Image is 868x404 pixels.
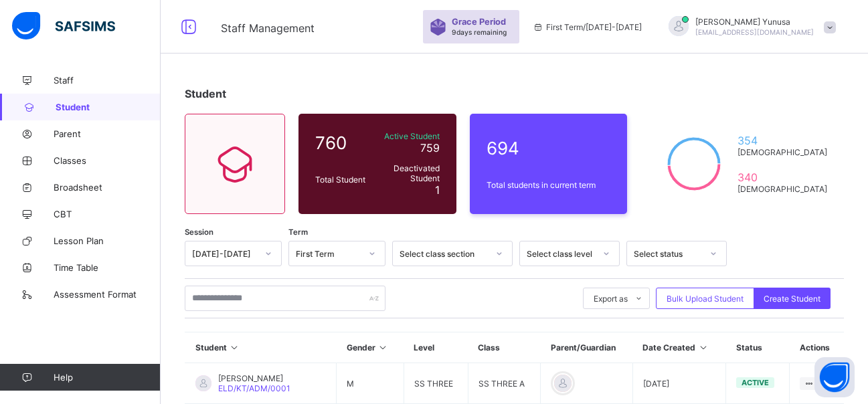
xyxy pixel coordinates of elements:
i: Sort in Ascending Order [229,342,240,352]
span: 760 [315,132,365,153]
div: Abdurrahman Yunusa [655,16,843,38]
span: [PERSON_NAME] Yunusa [695,17,814,27]
span: Help [54,372,160,383]
span: 9 days remaining [452,28,507,36]
th: Level [404,332,468,363]
i: Sort in Ascending Order [697,342,709,352]
div: Select class level [527,249,595,259]
div: Total Student [312,171,369,188]
span: session/term information [533,22,642,32]
span: ELD/KT/ADM/0001 [218,383,290,393]
td: [DATE] [632,363,725,404]
span: Time Table [54,262,161,273]
div: Select status [634,249,702,259]
span: Lesson Plan [54,235,161,246]
th: Actions [790,332,844,363]
span: Grace Period [452,17,506,27]
span: Term [288,227,308,237]
div: [DATE]-[DATE] [192,249,257,259]
img: sticker-purple.71386a28dfed39d6af7621340158ba97.svg [430,19,446,35]
span: Student [185,87,226,100]
i: Sort in Ascending Order [377,342,389,352]
span: CBT [54,209,161,219]
th: Date Created [632,332,725,363]
span: Create Student [764,294,820,304]
span: Broadsheet [54,182,161,193]
span: 340 [737,171,827,184]
span: Deactivated Student [372,163,440,183]
span: 354 [737,134,827,147]
td: M [337,363,404,404]
span: 694 [487,138,611,159]
span: Student [56,102,161,112]
th: Gender [337,332,404,363]
span: [PERSON_NAME] [218,373,290,383]
span: [EMAIL_ADDRESS][DOMAIN_NAME] [695,28,814,36]
th: Parent/Guardian [541,332,632,363]
span: Assessment Format [54,289,161,300]
button: Open asap [814,357,855,397]
span: [DEMOGRAPHIC_DATA] [737,184,827,194]
span: active [742,378,769,387]
span: Staff Management [221,21,315,35]
img: safsims [12,12,115,40]
span: Staff [54,75,161,86]
td: SS THREE A [468,363,540,404]
th: Status [726,332,790,363]
span: Bulk Upload Student [667,294,744,304]
span: Export as [594,294,628,304]
div: Select class section [400,249,488,259]
span: Total students in current term [487,180,611,190]
span: 759 [420,141,440,155]
span: Session [185,227,213,237]
div: First Term [296,249,361,259]
th: Student [185,332,337,363]
span: Parent [54,128,161,139]
span: 1 [435,183,440,197]
th: Class [468,332,540,363]
td: SS THREE [404,363,468,404]
span: Active Student [372,131,440,141]
span: Classes [54,155,161,166]
span: [DEMOGRAPHIC_DATA] [737,147,827,157]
